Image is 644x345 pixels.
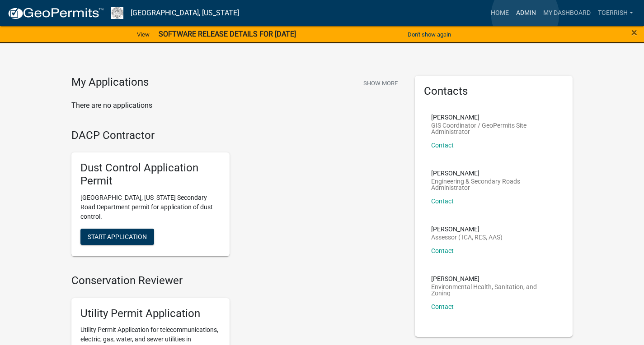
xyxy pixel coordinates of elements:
a: My Dashboard [540,5,594,22]
h5: Contacts [424,85,564,98]
p: Assessor ( ICA, RES, AAS) [431,234,503,240]
button: Don't show again [404,27,455,42]
button: Show More [360,76,401,91]
a: View [133,27,153,42]
p: GIS Coordinator / GeoPermits Site Administrator [431,122,557,135]
a: Contact [431,198,454,205]
p: [PERSON_NAME] [431,114,557,120]
img: Franklin County, Iowa [111,7,123,19]
span: × [631,26,637,39]
p: [PERSON_NAME] [431,276,557,282]
a: Contact [431,247,454,254]
p: Environmental Health, Sanitation, and Zoning [431,284,557,296]
h4: Conservation Reviewer [71,274,401,287]
p: [PERSON_NAME] [431,170,557,176]
h4: My Applications [71,76,149,89]
a: Home [487,5,512,22]
button: Close [631,27,637,38]
span: Start Application [88,233,147,240]
h5: Utility Permit Application [80,307,221,320]
p: Engineering & Secondary Roads Administrator [431,178,557,191]
button: Start Application [80,229,154,245]
p: There are no applications [71,100,401,111]
h5: Dust Control Application Permit [80,161,221,188]
p: [PERSON_NAME] [431,226,503,232]
strong: SOFTWARE RELEASE DETAILS FOR [DATE] [159,30,296,38]
a: Contact [431,303,454,310]
a: Contact [431,142,454,149]
a: Admin [512,5,540,22]
p: [GEOGRAPHIC_DATA], [US_STATE] Secondary Road Department permit for application of dust control. [80,193,221,221]
a: TGERRISH [594,5,637,22]
a: [GEOGRAPHIC_DATA], [US_STATE] [131,5,239,21]
h4: DACP Contractor [71,129,401,142]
